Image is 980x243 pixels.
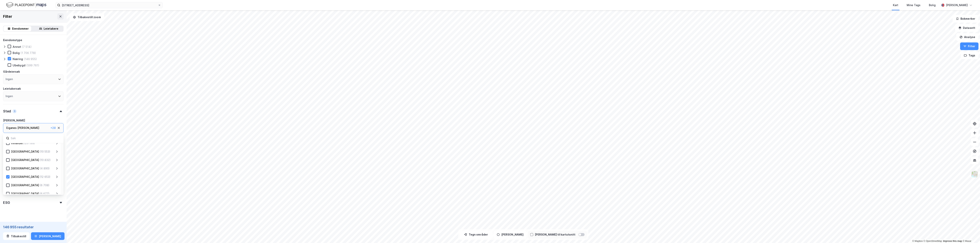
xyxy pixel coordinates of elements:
div: Sted [3,109,11,114]
img: Z [971,171,978,178]
div: ESG [3,200,10,205]
div: (146 955) [24,57,37,61]
div: + 28 [51,126,56,130]
a: Improve this map [943,240,962,242]
button: Tilbakestill zoom [70,13,104,21]
button: Tegn områder [460,231,492,238]
div: Filter [3,13,12,20]
div: Kart [893,3,898,7]
div: Kontrollprogram for chat [961,225,980,243]
button: Bokmerker [953,15,978,23]
div: 1 [13,109,16,113]
div: Bolig [13,51,20,55]
div: Leietakere [44,26,58,31]
div: Leietakersøk [3,86,21,91]
div: [PERSON_NAME] [3,118,25,123]
div: Eiganes [PERSON_NAME][GEOGRAPHIC_DATA] , [6,126,49,135]
div: Ingen [6,94,13,98]
button: Analyse [956,33,978,41]
div: Næring [13,57,23,61]
div: [PERSON_NAME] til kartutsnitt [535,232,575,237]
div: (1 706 778) [20,51,36,55]
button: [PERSON_NAME] [494,231,526,238]
div: Bolig [929,3,936,7]
div: (599 761) [26,63,39,67]
div: (7 514) [22,45,32,49]
button: Tags [961,52,978,59]
button: Tilbakestill [3,232,29,240]
div: [PERSON_NAME] [946,3,968,7]
div: Ubebygd [13,63,25,67]
div: Gårdeiersøk [3,69,20,74]
div: 146 955 resultater [3,225,65,229]
button: Filter [960,42,978,50]
input: Søk på adresse, matrikkel, gårdeiere, leietakere eller personer [60,2,158,8]
div: Ingen [6,77,13,81]
a: Mapbox [912,240,923,242]
div: Eiendommer [12,26,29,31]
div: Eiendomstype [3,38,22,42]
img: logo.f888ab2527a4732fd821a326f86c7f29.svg [6,2,46,8]
button: Datasett [955,24,978,32]
div: Annet [13,45,21,49]
div: Mine Tags [907,3,920,7]
button: [PERSON_NAME] [31,232,64,240]
a: OpenStreetMap [924,240,942,242]
iframe: Chat Widget [961,225,980,243]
